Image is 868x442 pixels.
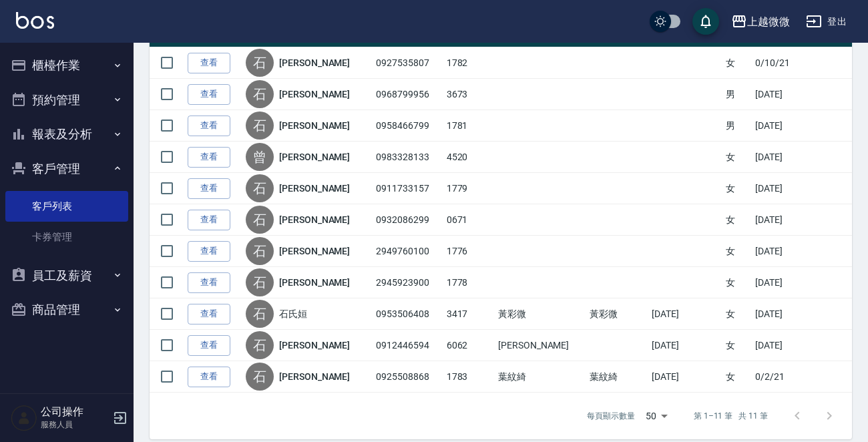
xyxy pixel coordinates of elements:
[373,236,443,267] td: 2949760100
[188,178,230,199] a: 查看
[279,150,350,164] a: [PERSON_NAME]
[443,236,495,267] td: 1776
[373,204,443,236] td: 0932086299
[5,292,128,327] button: 商品管理
[279,182,350,195] a: [PERSON_NAME]
[443,79,495,110] td: 3673
[246,363,274,391] div: 石
[722,173,752,204] td: 女
[373,298,443,330] td: 0953506408
[586,298,649,330] td: 黃彩微
[443,298,495,330] td: 3417
[279,119,350,132] a: [PERSON_NAME]
[279,56,350,69] a: [PERSON_NAME]
[188,210,230,230] a: 查看
[722,267,752,298] td: 女
[752,79,800,110] td: [DATE]
[640,398,672,434] div: 50
[279,213,350,226] a: [PERSON_NAME]
[41,419,109,431] p: 服務人員
[41,405,109,419] h5: 公司操作
[373,330,443,361] td: 0912446594
[443,110,495,142] td: 1781
[752,173,800,204] td: [DATE]
[279,370,350,383] a: [PERSON_NAME]
[373,173,443,204] td: 0911733157
[279,307,307,320] a: 石氏姮
[726,8,795,35] button: 上越微微
[246,331,274,359] div: 石
[722,47,752,79] td: 女
[373,267,443,298] td: 2945923900
[722,330,752,361] td: 女
[722,110,752,142] td: 男
[443,142,495,173] td: 4520
[495,298,586,330] td: 黃彩微
[443,173,495,204] td: 1779
[5,191,128,222] a: 客戶列表
[188,272,230,293] a: 查看
[443,47,495,79] td: 1782
[188,335,230,356] a: 查看
[443,330,495,361] td: 6062
[5,117,128,152] button: 報表及分析
[246,112,274,140] div: 石
[373,361,443,393] td: 0925508868
[443,204,495,236] td: 0671
[722,79,752,110] td: 男
[752,110,800,142] td: [DATE]
[188,304,230,324] a: 查看
[752,236,800,267] td: [DATE]
[495,361,586,393] td: 葉紋綺
[692,8,719,35] button: save
[188,367,230,387] a: 查看
[246,237,274,265] div: 石
[373,47,443,79] td: 0927535807
[279,244,350,258] a: [PERSON_NAME]
[722,361,752,393] td: 女
[722,204,752,236] td: 女
[246,268,274,296] div: 石
[752,142,800,173] td: [DATE]
[188,84,230,105] a: 查看
[5,83,128,118] button: 預約管理
[373,110,443,142] td: 0958466799
[246,143,274,171] div: 曾
[586,361,649,393] td: 葉紋綺
[246,80,274,108] div: 石
[752,47,800,79] td: 0/10/21
[648,361,722,393] td: [DATE]
[587,410,635,422] p: 每頁顯示數量
[16,12,54,29] img: Logo
[246,206,274,234] div: 石
[246,174,274,202] div: 石
[694,410,768,422] p: 第 1–11 筆 共 11 筆
[188,241,230,262] a: 查看
[5,48,128,83] button: 櫃檯作業
[752,298,800,330] td: [DATE]
[648,298,722,330] td: [DATE]
[373,142,443,173] td: 0983328133
[752,204,800,236] td: [DATE]
[747,13,790,30] div: 上越微微
[722,236,752,267] td: 女
[279,339,350,352] a: [PERSON_NAME]
[5,222,128,252] a: 卡券管理
[722,142,752,173] td: 女
[279,87,350,101] a: [PERSON_NAME]
[801,9,852,34] button: 登出
[752,330,800,361] td: [DATE]
[648,330,722,361] td: [DATE]
[279,276,350,289] a: [PERSON_NAME]
[752,361,800,393] td: 0/2/21
[752,267,800,298] td: [DATE]
[246,300,274,328] div: 石
[443,361,495,393] td: 1783
[495,330,586,361] td: [PERSON_NAME]
[188,53,230,73] a: 查看
[5,258,128,293] button: 員工及薪資
[5,152,128,186] button: 客戶管理
[188,147,230,168] a: 查看
[188,116,230,136] a: 查看
[722,298,752,330] td: 女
